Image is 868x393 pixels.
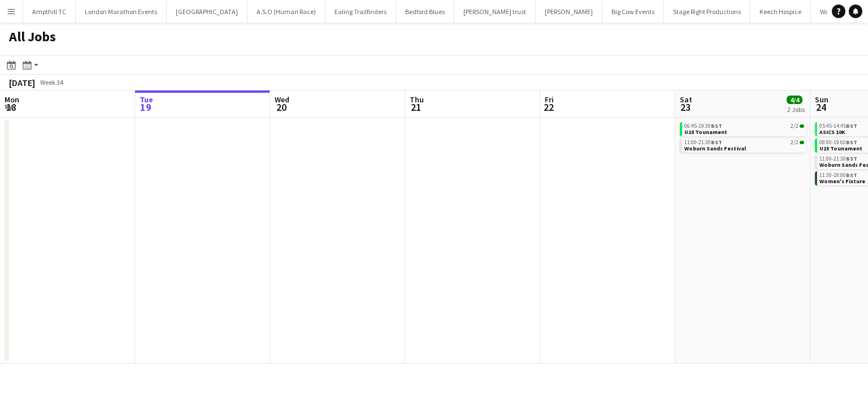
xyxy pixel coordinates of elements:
[684,140,722,145] span: 11:00-21:30
[543,101,554,114] span: 22
[167,1,248,23] button: [GEOGRAPHIC_DATA]
[819,128,845,136] span: ASICS 10K
[273,101,289,114] span: 20
[602,1,664,23] button: Big Cow Events
[325,1,396,23] button: Ealing Trailfinders
[750,1,811,23] button: Keech Hospice
[678,101,692,114] span: 23
[819,145,862,152] span: U15 Tounament
[76,1,167,23] button: London Marathon Events
[684,123,722,129] span: 06:45-19:30
[819,140,857,145] span: 08:00-19:00
[787,96,802,104] span: 4/4
[545,94,554,105] span: Fri
[248,1,325,23] button: A.S.O (Human Race)
[140,94,153,105] span: Tue
[819,156,857,162] span: 11:00-21:30
[680,139,806,155] div: 11:00-21:30BST2/2Woburn Sands Festival
[846,122,857,129] span: BST
[811,1,857,23] button: Wolf Runs
[819,123,857,129] span: 05:45-14:45
[846,171,857,179] span: BST
[5,94,19,105] span: Mon
[680,94,692,105] span: Sat
[815,94,828,105] span: Sun
[410,94,424,105] span: Thu
[800,124,804,128] span: 2/2
[684,122,804,135] a: 06:45-19:30BST2/2U15 Tounament
[800,141,804,144] span: 2/2
[819,172,857,178] span: 11:30-18:00
[711,139,722,146] span: BST
[454,1,536,23] button: [PERSON_NAME] trust
[684,139,804,152] a: 11:00-21:30BST2/2Woburn Sands Festival
[846,139,857,146] span: BST
[536,1,602,23] button: [PERSON_NAME]
[791,140,798,145] span: 2/2
[275,94,289,105] span: Wed
[684,145,746,152] span: Woburn Sands Festival
[23,1,76,23] button: Ampthill TC
[846,155,857,162] span: BST
[408,101,424,114] span: 21
[37,78,66,87] span: Week 34
[9,77,35,88] div: [DATE]
[664,1,750,23] button: Stage Right Productions
[787,105,805,114] div: 2 Jobs
[680,122,806,139] div: 06:45-19:30BST2/2U15 Tounament
[3,101,19,114] span: 18
[791,123,798,129] span: 2/2
[396,1,454,23] button: Bedford Blues
[813,101,828,114] span: 24
[684,128,727,136] span: U15 Tounament
[138,101,153,114] span: 19
[711,122,722,129] span: BST
[819,178,865,185] span: Women's Fixture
